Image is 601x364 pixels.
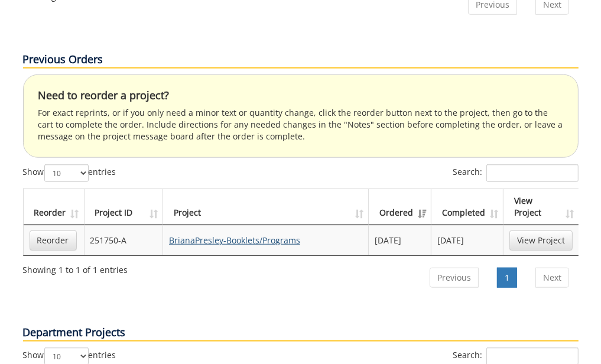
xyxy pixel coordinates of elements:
a: BrianaPresley-Booklets/Programs [169,235,300,246]
th: Project: activate to sort column ascending [163,189,369,225]
label: Show entries [23,164,116,182]
a: 1 [497,268,517,288]
td: [DATE] [431,225,503,255]
th: Reorder: activate to sort column ascending [24,189,85,225]
a: Next [535,268,569,288]
p: Department Projects [23,325,579,342]
th: Project ID: activate to sort column ascending [85,189,164,225]
input: Search: [486,164,579,182]
p: For exact reprints, or if you only need a minor text or quantity change, click the reorder button... [38,107,563,142]
h4: Need to reorder a project? [38,90,563,102]
a: View Project [509,230,573,251]
a: Previous [430,268,479,288]
a: Reorder [30,230,77,251]
p: Previous Orders [23,52,579,69]
th: Completed: activate to sort column ascending [431,189,503,225]
div: Showing 1 to 1 of 1 entries [23,259,128,276]
select: Showentries [44,164,89,182]
th: View Project: activate to sort column ascending [503,189,579,225]
td: [DATE] [369,225,431,255]
td: 251750-A [85,225,164,255]
th: Ordered: activate to sort column ascending [369,189,431,225]
label: Search: [453,164,579,182]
